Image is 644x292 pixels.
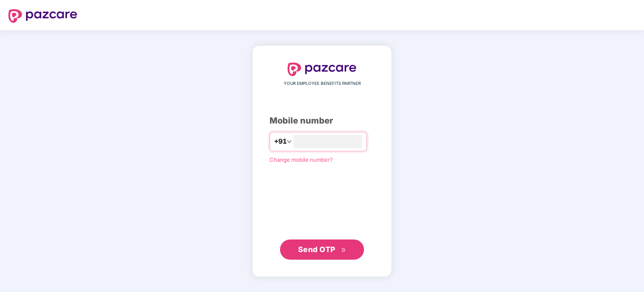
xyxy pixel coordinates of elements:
[270,156,333,163] a: Change mobile number?
[280,239,364,260] button: Send OTPdouble-right
[274,136,287,147] span: +91
[298,245,335,254] span: Send OTP
[270,114,374,127] div: Mobile number
[288,63,356,76] img: logo
[8,9,77,23] img: logo
[284,80,361,87] span: YOUR EMPLOYEE BENEFITS PARTNER
[341,247,346,253] span: double-right
[287,139,292,144] span: down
